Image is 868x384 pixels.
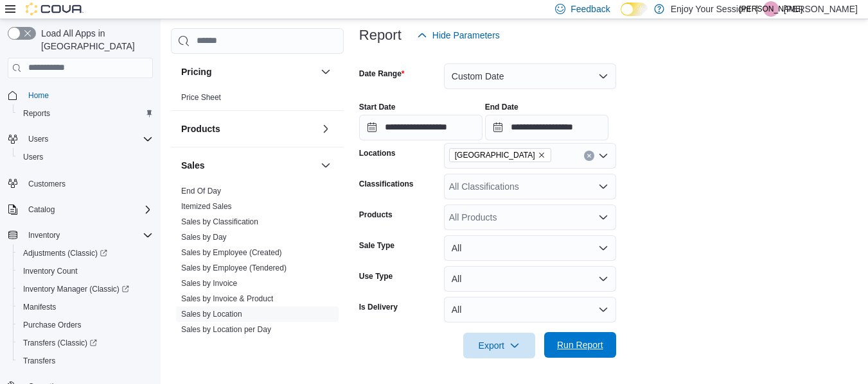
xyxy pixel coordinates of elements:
button: Inventory Count [13,262,158,280]
span: Hide Parameters [432,29,500,42]
p: Enjoy Your Session! [671,1,751,17]
button: Run Report [544,332,616,358]
span: Transfers (Classic) [18,335,153,351]
label: Classifications [359,179,414,189]
button: All [444,235,616,261]
span: Manifests [18,299,153,315]
span: Adjustments (Classic) [23,248,107,258]
label: Is Delivery [359,302,398,312]
label: End Date [485,102,518,112]
span: Inventory Manager (Classic) [23,284,129,294]
div: Justyn O'Toole [763,1,779,17]
button: Pricing [318,64,333,79]
p: [PERSON_NAME] [784,1,858,17]
button: Export [463,333,535,358]
span: Sales by Location [181,309,242,319]
span: Inventory [28,230,60,240]
button: Reports [13,104,158,122]
a: Itemized Sales [181,202,232,211]
label: Sale Type [359,240,394,251]
a: Sales by Location [181,310,242,319]
span: Users [18,149,153,165]
a: Sales by Day [181,233,227,242]
button: Users [3,130,158,148]
span: Sales by Invoice [181,278,237,288]
a: Sales by Invoice & Product [181,294,273,303]
input: Press the down key to open a popover containing a calendar. [359,115,483,140]
a: Home [23,88,54,103]
button: All [444,266,616,292]
img: Cova [26,3,84,15]
a: Inventory Count [18,263,83,279]
button: Inventory [23,228,65,243]
span: Adjustments (Classic) [18,246,153,261]
button: Inventory [3,226,158,244]
button: Open list of options [598,212,608,222]
a: Manifests [18,299,61,315]
button: Manifests [13,298,158,316]
span: Users [23,152,43,162]
h3: Report [359,28,402,43]
span: Sales by Product [181,340,240,350]
span: Sales by Day [181,232,227,242]
span: End Of Day [181,186,221,196]
span: Transfers [23,356,55,366]
a: Sales by Invoice [181,279,237,288]
span: [GEOGRAPHIC_DATA] [455,149,535,162]
button: Catalog [3,201,158,219]
span: [PERSON_NAME] [740,1,803,17]
h3: Pricing [181,65,211,78]
a: Users [18,149,48,165]
span: Customers [28,179,66,189]
span: Users [23,131,153,147]
span: Transfers [18,353,153,369]
a: Sales by Product [181,340,240,349]
span: Transfers (Classic) [23,338,97,348]
button: Transfers [13,352,158,370]
a: Price Sheet [181,93,221,102]
a: Sales by Employee (Created) [181,248,282,257]
a: Transfers [18,353,60,369]
h3: Sales [181,159,205,172]
span: Customers [23,175,153,191]
label: Products [359,210,393,220]
button: Products [318,121,333,137]
a: Sales by Employee (Tendered) [181,263,287,272]
a: Transfers (Classic) [13,334,158,352]
a: Adjustments (Classic) [18,246,112,261]
input: Press the down key to open a popover containing a calendar. [485,115,608,140]
span: Reports [23,108,50,119]
button: Users [13,148,158,166]
button: Open list of options [598,151,608,161]
label: Date Range [359,69,405,79]
a: Transfers (Classic) [18,335,102,351]
span: Sales by Employee (Tendered) [181,263,287,273]
span: Home [28,90,49,101]
span: Sales by Employee (Created) [181,247,282,258]
span: Sales by Location per Day [181,324,271,335]
a: Inventory Manager (Classic) [13,280,158,298]
button: Open list of options [598,181,608,192]
span: Itemized Sales [181,201,232,212]
span: Stoney Creek [449,148,551,162]
span: Purchase Orders [23,320,82,330]
label: Use Type [359,271,393,281]
label: Start Date [359,102,396,112]
span: Sales by Classification [181,217,258,227]
button: Products [181,122,315,135]
button: All [444,297,616,322]
span: Inventory [23,228,153,243]
span: Feedback [571,3,610,15]
button: Customers [3,174,158,192]
div: Pricing [171,90,344,110]
span: Run Report [557,338,603,351]
a: Purchase Orders [18,317,87,333]
a: Sales by Location per Day [181,325,271,334]
label: Locations [359,148,396,158]
button: Catalog [23,202,60,217]
a: Inventory Manager (Classic) [18,281,134,297]
span: Catalog [28,205,55,215]
span: Manifests [23,302,56,312]
input: Dark Mode [621,3,648,16]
